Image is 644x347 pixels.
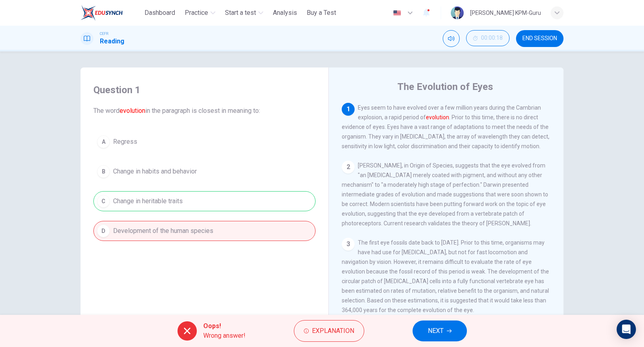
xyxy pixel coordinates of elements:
span: Dashboard [144,8,175,18]
button: Dashboard [141,6,178,20]
h1: Reading [100,37,124,46]
button: Practice [182,6,219,20]
span: 00:00:18 [481,35,503,41]
img: ELTC logo [80,5,123,21]
img: Profile picture [451,6,464,19]
span: Practice [185,8,208,18]
span: Start a test [225,8,256,18]
h4: The Evolution of Eyes [397,80,493,93]
span: END SESSION [522,35,557,42]
font: evolution [120,107,145,114]
span: Eyes seem to have evolved over a few million years during the Cambrian explosion, a rapid period ... [342,104,549,149]
button: 00:00:18 [466,30,510,46]
font: evolution [426,114,449,120]
button: NEXT [413,320,467,341]
span: The first eye fossils date back to [DATE]. Prior to this time, organisms may have had use for [ME... [342,239,549,313]
img: en [392,10,402,16]
a: ELTC logo [80,5,141,21]
button: END SESSION [516,30,563,47]
span: Oops! [203,321,246,331]
div: 3 [342,238,355,251]
span: CEFR [100,31,108,37]
span: Explanation [312,325,354,337]
div: 2 [342,161,355,173]
span: Buy a Test [307,8,336,18]
span: [PERSON_NAME], in Origin of Species, suggests that the eye evolved from "an [MEDICAL_DATA] merely... [342,162,548,227]
h4: Question 1 [93,84,316,96]
span: The word in the paragraph is closest in meaning to: [93,106,316,116]
div: 1 [342,103,355,116]
div: Open Intercom Messenger [617,320,636,339]
button: Explanation [294,320,364,342]
button: Buy a Test [303,6,339,20]
span: Analysis [273,8,297,18]
div: [PERSON_NAME] KPM-Guru [470,8,541,18]
div: Hide [466,30,510,47]
button: Start a test [222,6,266,20]
span: Wrong answer! [203,331,246,341]
span: NEXT [428,325,444,337]
button: Analysis [270,6,300,20]
div: Mute [443,30,460,47]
